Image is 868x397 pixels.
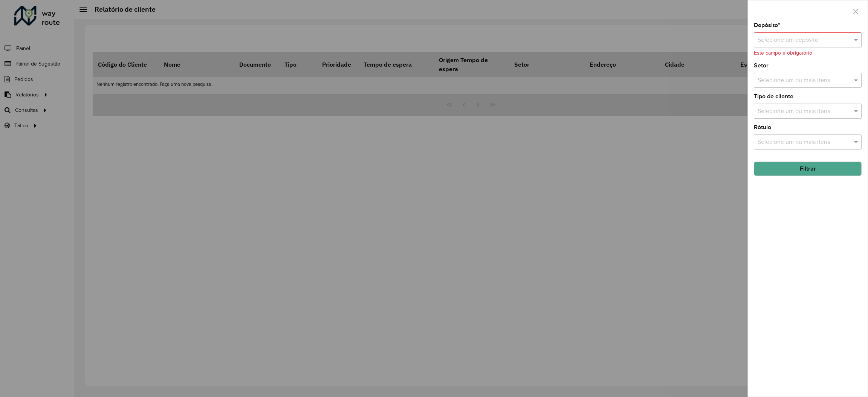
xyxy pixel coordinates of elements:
[754,21,780,30] label: Depósito
[754,92,793,101] label: Tipo de cliente
[754,123,771,132] label: Rótulo
[754,50,812,56] formly-validation-message: Este campo é obrigatório
[754,61,769,70] label: Setor
[754,162,862,176] button: Filtrar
